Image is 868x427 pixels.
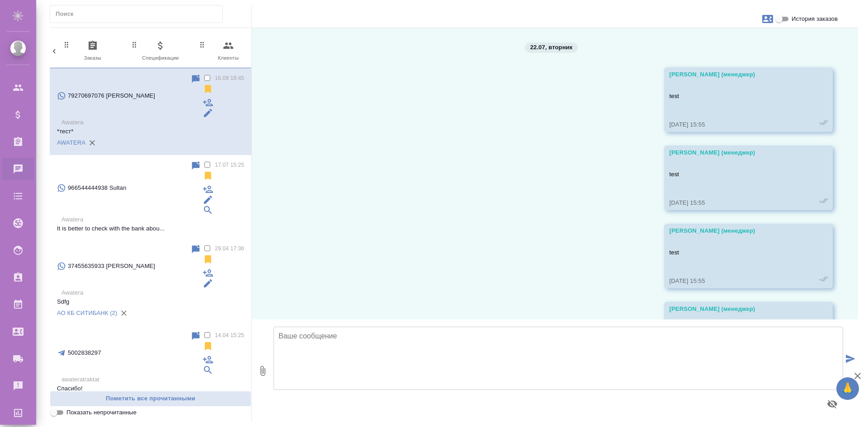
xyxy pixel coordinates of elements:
p: test [670,92,802,101]
p: 29.04 17:36 [215,244,244,253]
p: Sdfg [57,297,244,306]
div: [DATE] 15:55 [670,120,802,129]
div: [PERSON_NAME] (менеджер) [670,305,802,314]
p: 37455635933 [PERSON_NAME] [68,262,155,271]
p: test [670,248,802,257]
p: test [670,170,802,179]
a: AWATERA [57,139,85,146]
p: 5002838297 [68,348,101,357]
p: Awatera [61,288,244,297]
svg: Зажми и перетащи, чтобы поменять порядок вкладок [198,40,207,49]
button: Заявки [757,8,778,30]
svg: Отписаться [203,170,213,181]
div: Подписать на чат другого [203,267,213,278]
div: 966544444938 Sultan17.07 15:25AwateraIt is better to check with the bank abou... [50,155,251,239]
div: 500283829714.04 15:25awateratraktatСпасибо! [50,325,251,399]
span: Заказы [62,40,123,62]
svg: Зажми и перетащи, чтобы поменять порядок вкладок [130,40,139,49]
p: 17.07 15:25 [215,160,244,169]
div: 37455635933 [PERSON_NAME]29.04 17:36AwateraSdfgАО КБ СИТИБАНК (2) [50,239,251,325]
div: Редактировать контакт [203,194,213,205]
span: Спецификации [130,40,191,62]
svg: Отписаться [203,254,213,265]
div: Привязать клиента [203,365,213,375]
span: Клиенты [198,40,259,62]
span: История заказов [792,14,838,23]
div: [PERSON_NAME] (менеджер) [670,226,802,235]
a: АО КБ СИТИБАНК (2) [57,310,117,316]
div: [PERSON_NAME] (менеджер) [670,148,802,157]
div: 79270697076 [PERSON_NAME]16.09 18:45Awatera*тест*AWATERA [50,68,251,155]
div: Пометить непрочитанным [190,331,201,342]
div: Пометить непрочитанным [190,244,201,255]
svg: Отписаться [203,84,213,94]
div: [DATE] 15:55 [670,277,802,286]
div: Редактировать контакт [203,108,213,118]
p: 16.09 18:45 [215,74,244,83]
span: 🙏 [840,379,855,398]
div: [PERSON_NAME] (менеджер) [670,70,802,79]
div: Пометить непрочитанным [190,160,201,171]
button: Предпросмотр [821,393,843,415]
p: 14.04 15:25 [215,331,244,340]
div: Редактировать контакт [203,278,213,289]
div: Пометить непрочитанным [190,74,201,84]
div: Привязать клиента [203,205,213,216]
button: Удалить привязку [117,306,131,320]
div: Подписать на чат другого [203,97,213,108]
div: [DATE] 15:55 [670,198,802,207]
input: Поиск [56,8,222,20]
div: Подписать на чат другого [203,184,213,195]
p: It is better to check with the bank abou... [57,224,244,233]
svg: Отписаться [203,341,213,352]
span: Показать непрочитанные [66,408,137,417]
p: Awatera [61,215,244,224]
p: 966544444938 Sultan [68,183,127,192]
p: 79270697076 [PERSON_NAME] [68,91,155,100]
span: Пометить все прочитанными [55,394,246,404]
svg: Зажми и перетащи, чтобы поменять порядок вкладок [62,40,71,49]
p: 22.07, вторник [530,43,573,52]
p: Спасибо! [57,384,244,393]
div: Подписать на чат другого [203,354,213,365]
p: awateratraktat [61,375,244,384]
button: 🙏 [836,377,859,400]
button: Удалить привязку [85,136,99,150]
p: Awatera [61,118,244,127]
button: Пометить все прочитанными [50,391,251,407]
